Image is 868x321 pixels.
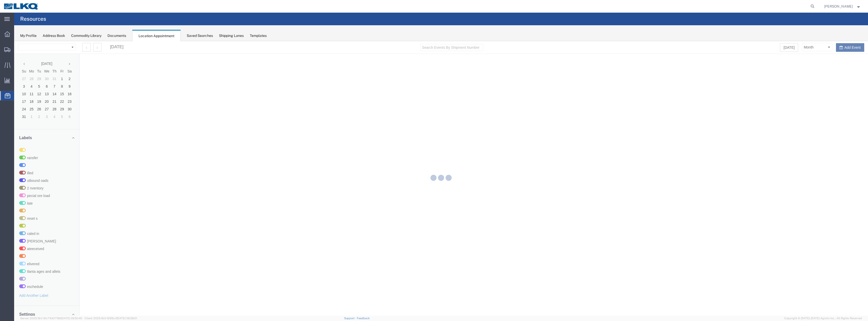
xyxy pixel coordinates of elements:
img: logo [4,3,39,10]
a: Feedback [357,317,370,320]
div: Location Appointment [132,30,181,41]
span: Copyright © [DATE]-[DATE] Agistix Inc., All Rights Reserved [784,316,862,320]
span: [DATE] 09:50:40 [61,317,82,320]
h4: Resources [20,13,46,25]
div: Shipping Lanes [219,33,244,38]
div: Templates [250,33,267,38]
span: Christopher Reynolds [824,4,853,9]
a: Support [344,317,357,320]
div: My Profile [20,33,37,38]
div: Address Book [43,33,65,38]
button: [PERSON_NAME] [824,3,861,9]
span: Server: 2025.19.0-91c74307f99 [20,317,82,320]
div: Documents [107,33,126,38]
div: Commodity Library [71,33,101,38]
div: Saved Searches [187,33,213,38]
span: Client: 2025.19.0-129fbcf [85,317,137,320]
span: [DATE] 09:39:01 [117,317,137,320]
